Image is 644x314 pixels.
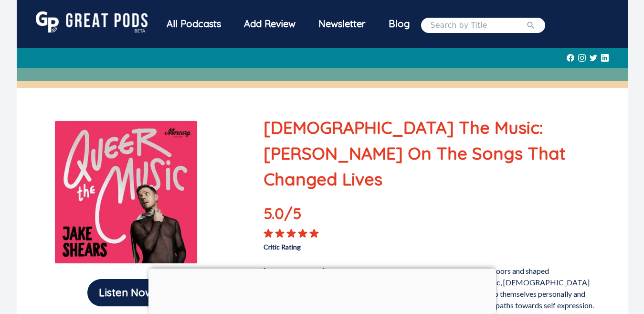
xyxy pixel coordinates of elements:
[232,11,307,36] a: Add Review
[264,115,597,192] p: [DEMOGRAPHIC_DATA] The Music: [PERSON_NAME] On The Songs That Changed Lives
[307,11,377,36] div: Newsletter
[155,11,232,39] a: All Podcasts
[307,11,377,39] a: Newsletter
[54,120,198,264] img: Queer The Music: Jake Shears On The Songs That Changed Lives
[431,20,526,31] input: Search by Title
[87,279,165,306] button: Listen Now
[264,238,430,252] p: Critic Rating
[155,11,232,36] div: All Podcasts
[36,11,148,32] img: GreatPods
[377,11,421,36] a: Blog
[264,202,330,228] p: 5.0 /5
[148,269,496,312] iframe: Advertisement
